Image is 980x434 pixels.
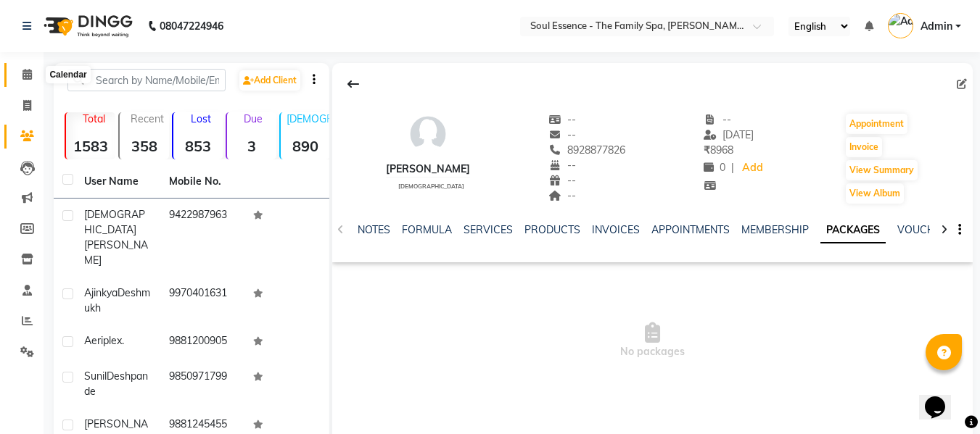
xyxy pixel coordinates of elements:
strong: 853 [173,137,223,155]
td: 9881200905 [160,325,245,360]
a: PRODUCTS [524,223,580,236]
a: Add [740,158,765,178]
button: Invoice [846,137,882,157]
span: -- [548,174,576,187]
p: Total [72,112,115,125]
button: Appointment [846,114,907,134]
span: [DEMOGRAPHIC_DATA] [398,183,464,190]
span: [DATE] [704,128,754,141]
p: Due [230,112,276,125]
span: -- [704,113,731,126]
a: VOUCHERS [897,223,955,236]
td: 9970401631 [160,277,245,325]
strong: 3 [227,137,276,155]
th: Mobile No. [160,165,245,199]
span: 0 [704,161,725,174]
span: . [122,334,124,347]
span: [PERSON_NAME] [84,238,148,267]
a: Add Client [239,70,300,91]
td: 9422987963 [160,199,245,277]
a: INVOICES [592,223,640,236]
span: -- [548,189,576,202]
a: FORMULA [402,223,452,236]
span: Admin [921,19,952,34]
strong: 1583 [66,137,115,155]
strong: 358 [120,137,169,155]
div: [PERSON_NAME] [386,162,470,177]
th: User Name [75,165,160,199]
a: APPOINTMENTS [651,223,730,236]
span: | [731,160,734,175]
span: Deshpande [84,370,148,398]
input: Search by Name/Mobile/Email/Code [67,69,226,91]
span: [DEMOGRAPHIC_DATA] [84,208,145,236]
img: avatar [406,112,450,156]
span: ₹ [704,143,710,157]
p: Recent [125,112,169,125]
span: -- [548,159,576,172]
img: Admin [888,13,913,38]
span: -- [548,113,576,126]
span: Deshmukh [84,286,150,314]
p: Lost [179,112,223,125]
button: View Summary [846,160,918,180]
img: logo [37,6,136,46]
span: Sunil [84,370,107,383]
a: MEMBERSHIP [741,223,809,236]
span: 8968 [704,143,733,157]
a: NOTES [358,223,390,236]
span: Aeriplex [84,334,122,347]
span: 8928877826 [548,143,625,157]
a: PACKAGES [820,217,886,243]
span: -- [548,128,576,141]
p: [DEMOGRAPHIC_DATA] [287,112,330,125]
a: SERVICES [464,223,513,236]
button: View Album [846,183,904,204]
strong: 890 [281,137,330,155]
b: 08047224946 [160,6,223,46]
span: No packages [332,268,973,413]
div: Calendar [46,66,90,83]
span: Ajinkya [84,286,118,299]
div: Back to Client [338,70,368,98]
iframe: chat widget [919,376,965,420]
td: 9850971799 [160,360,245,408]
